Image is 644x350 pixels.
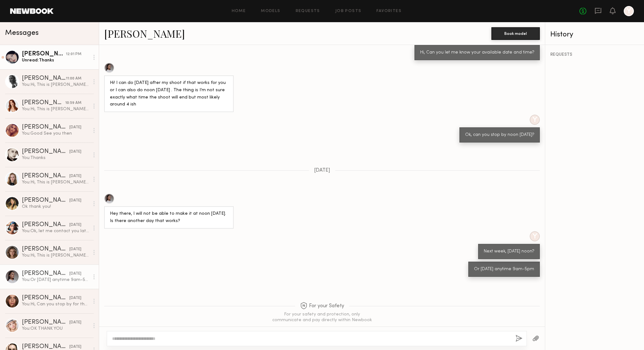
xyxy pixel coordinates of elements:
div: [DATE] [69,173,81,179]
div: You: Or [DATE] anytime 9am-5pm [22,277,89,283]
div: Next week, [DATE] noon? [484,248,534,255]
div: [DATE] [69,222,81,228]
div: [PERSON_NAME] [22,75,66,82]
div: [PERSON_NAME] [22,51,66,57]
div: You: Hi, This is [PERSON_NAME] from Hapticsusa, wholesale company. Can you stop by for the castin... [22,106,89,112]
div: For your safety and protection, only communicate and pay directly within Newbook [271,312,373,323]
a: Home [232,9,246,13]
div: Or [DATE] anytime 9am-5pm [474,266,534,273]
div: [PERSON_NAME] [22,100,65,106]
div: You: Ok, let me contact you later. Thank you! [22,228,89,234]
span: Messages [5,29,39,37]
div: 12:01 PM [66,51,81,57]
div: [PERSON_NAME] [22,149,69,155]
div: You: Hi, This is [PERSON_NAME] from Hapticsusa, wholesale company. Can you stop by for the castin... [22,179,89,185]
a: Favorites [376,9,401,13]
div: History [550,31,639,38]
div: Unread: Thanks [22,57,89,63]
div: You: OK THANK YOU [22,326,89,332]
a: Job Posts [335,9,362,13]
div: [PERSON_NAME] [22,222,69,228]
div: Ok thank you! [22,204,89,210]
div: [PERSON_NAME] [22,270,69,277]
a: Models [261,9,280,13]
div: [PERSON_NAME] [22,124,69,130]
div: REQUESTS [550,53,639,57]
div: [DATE] [69,295,81,301]
div: You: Hi, Can you stop by for the casting? Location: [STREET_ADDRESS][PERSON_NAME] Please let me k... [22,301,89,307]
div: You: Hi, This is [PERSON_NAME] from Hapticsusa, wholesale company. Can I book you 1 or 2 hours th... [22,252,89,258]
a: Book model [491,30,540,36]
div: [PERSON_NAME] [22,295,69,301]
div: [PERSON_NAME] [22,246,69,252]
div: Hi! I can do [DATE] after my shoot if that works for you or I can also do noon [DATE] . The thing... [110,80,228,109]
a: Requests [296,9,320,13]
div: You: Thanks [22,155,89,161]
div: [DATE] [69,149,81,155]
span: For your Safety [300,302,344,310]
div: [DATE] [69,271,81,277]
div: [PERSON_NAME] [22,319,69,326]
button: Book model [491,27,540,40]
div: [DATE] [69,320,81,326]
div: 11:00 AM [66,76,81,82]
div: You: Good See you then [22,130,89,137]
div: [PERSON_NAME] [22,344,69,350]
a: Y [624,6,634,16]
div: Hi, Can you let me know your available date and time? [420,49,534,56]
div: 10:59 AM [65,100,81,106]
div: [DATE] [69,198,81,204]
div: Ok, can you stop by noon [DATE]? [465,131,534,139]
a: [PERSON_NAME] [104,27,185,40]
span: [DATE] [314,168,330,173]
div: [PERSON_NAME] [22,197,69,204]
div: [DATE] [69,246,81,252]
div: [PERSON_NAME] [22,173,69,179]
div: [DATE] [69,124,81,130]
div: Hey there, I will not be able to make it at noon [DATE]. Is there another day that works? [110,210,228,225]
div: [DATE] [69,344,81,350]
div: You: Hi, This is [PERSON_NAME] from Hapticsusa, wholesale company. Can you stop by for the castin... [22,82,89,88]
